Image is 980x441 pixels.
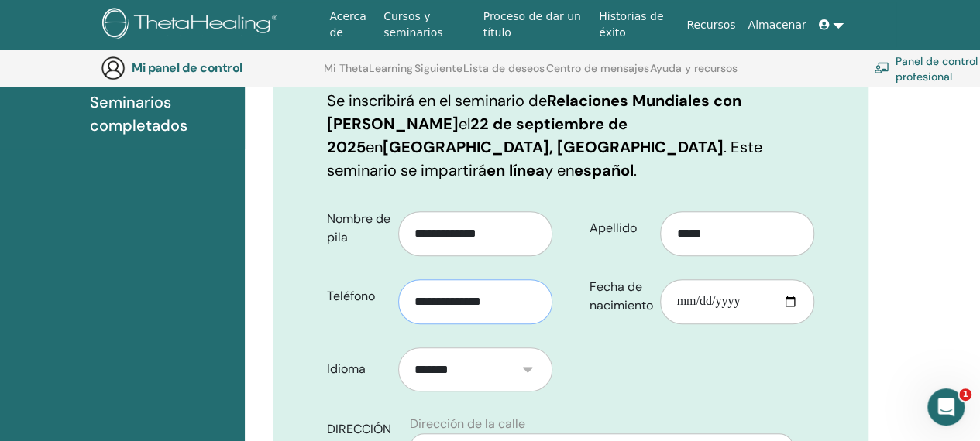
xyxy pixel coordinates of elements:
font: Relaciones Mundiales con [PERSON_NAME] [327,91,741,134]
font: Centro de mensajes [546,61,649,75]
font: y en [545,160,574,180]
a: Siguiente [414,62,462,87]
font: Mi panel de control [132,60,242,76]
font: Dirección de la calle [410,415,525,432]
font: Almacenar [748,19,806,31]
font: Historias de éxito [599,10,663,39]
iframe: Chat en vivo de Intercom [927,388,965,426]
a: Recursos [680,11,741,39]
font: . [634,160,637,180]
font: Idioma [327,361,366,377]
a: Cursos y seminarios [377,2,477,47]
font: Nombre de pila [327,210,390,245]
font: el [459,114,470,134]
font: [GEOGRAPHIC_DATA], [GEOGRAPHIC_DATA] [383,137,724,157]
font: Mi ThetaLearning [324,61,413,75]
font: Fecha de nacimiento [590,279,653,313]
font: español [574,160,634,180]
font: Lista de deseos [463,61,545,75]
font: Se inscribirá en el seminario de [327,91,547,111]
img: logo.png [102,8,283,43]
font: Apellido [590,220,637,236]
a: Centro de mensajes [546,62,649,87]
img: chalkboard-teacher.svg [874,62,889,73]
font: Proceso de dar un título [483,10,581,39]
font: 1 [962,389,968,399]
font: Cursos y seminarios [383,10,442,39]
font: 22 de septiembre de 2025 [327,114,628,157]
img: generic-user-icon.jpg [101,56,126,80]
a: Almacenar [741,11,812,39]
a: Historias de éxito [593,2,680,47]
font: en [366,137,383,157]
a: Ayuda y recursos [650,62,738,87]
font: Siguiente [414,61,462,75]
a: Acerca de [323,2,377,47]
a: Lista de deseos [463,62,545,87]
font: Ayuda y recursos [650,61,738,75]
a: Mi ThetaLearning [324,62,413,87]
a: Proceso de dar un título [477,2,593,47]
font: . Este seminario se impartirá [327,137,762,180]
font: DIRECCIÓN [327,421,391,437]
font: Recursos [686,19,735,31]
font: Acerca de [329,10,366,39]
font: Teléfono [327,288,375,304]
font: Seminarios completados [90,92,187,135]
font: en línea [487,160,545,180]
